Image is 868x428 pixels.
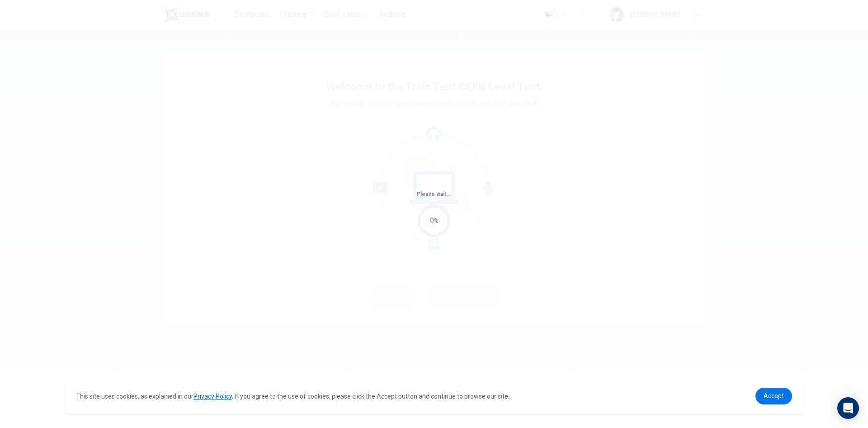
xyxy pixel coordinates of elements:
[65,379,803,414] div: cookieconsent
[76,393,509,400] span: This site uses cookies, as explained in our . If you agree to the use of cookies, please click th...
[755,388,792,404] a: dismiss cookie message
[193,393,232,400] a: Privacy Policy
[837,397,859,419] div: Open Intercom Messenger
[430,215,439,226] div: 0%
[764,392,784,399] span: Accept
[417,191,452,197] span: Please wait...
